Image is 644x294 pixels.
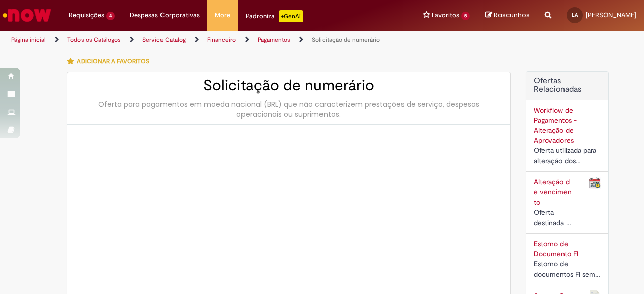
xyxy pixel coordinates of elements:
[534,145,601,166] div: Oferta utilizada para alteração dos aprovadores cadastrados no workflow de documentos a pagar.
[77,140,454,292] img: sys_attachment.do
[246,10,303,22] div: Padroniza
[534,106,577,145] a: Workflow de Pagamentos - Alteração de Aprovadores
[8,31,422,49] ul: Trilhas de página
[461,12,470,20] span: 5
[312,36,380,44] a: Solicitação de numerário
[69,10,104,20] span: Requisições
[534,239,578,258] a: Estorno de Documento FI
[534,207,574,228] div: Oferta destinada à alteração de data de pagamento
[534,177,572,207] a: Alteração de vencimento
[77,99,500,119] div: Oferta para pagamentos em moeda nacional (BRL) que não caracterizem prestações de serviço, despes...
[67,36,121,44] a: Todos os Catálogos
[494,10,530,20] span: Rascunhos
[572,12,578,18] span: LA
[215,10,230,20] span: More
[77,77,500,94] h2: Solicitação de numerário
[67,51,155,72] button: Adicionar a Favoritos
[485,11,530,20] a: Rascunhos
[207,36,236,44] a: Financeiro
[589,177,601,189] img: Alteração de vencimento
[258,36,290,44] a: Pagamentos
[11,36,46,44] a: Página inicial
[586,11,636,19] span: [PERSON_NAME]
[130,10,200,20] span: Despesas Corporativas
[534,77,601,94] h2: Ofertas Relacionadas
[77,57,149,65] span: Adicionar a Favoritos
[106,12,115,20] span: 4
[534,259,601,280] div: Estorno de documentos FI sem partidas compensadas
[279,10,303,22] p: +GenAi
[432,10,459,20] span: Favoritos
[1,5,53,25] img: ServiceNow
[142,36,186,44] a: Service Catalog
